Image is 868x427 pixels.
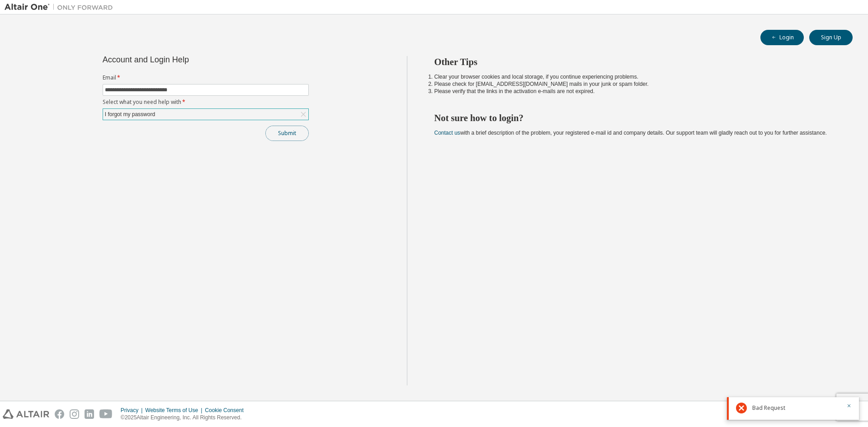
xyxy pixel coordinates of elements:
h2: Not sure how to login? [434,112,837,124]
div: Privacy [121,407,145,414]
li: Clear your browser cookies and local storage, if you continue experiencing problems. [434,73,837,80]
label: Select what you need help with [103,99,309,106]
img: Altair One [5,3,118,12]
div: Cookie Consent [205,407,249,414]
span: with a brief description of the problem, your registered e-mail id and company details. Our suppo... [434,130,827,136]
li: Please verify that the links in the activation e-mails are not expired. [434,88,837,95]
img: altair_logo.svg [3,409,49,419]
img: facebook.svg [55,409,64,419]
div: I forgot my password [104,109,156,119]
button: Login [760,30,804,45]
h2: Other Tips [434,56,837,68]
div: Account and Login Help [103,56,268,63]
div: Website Terms of Use [145,407,205,414]
a: Contact us [434,130,460,136]
button: Submit [265,126,309,141]
div: I forgot my password [103,109,308,120]
img: instagram.svg [70,409,79,419]
li: Please check for [EMAIL_ADDRESS][DOMAIN_NAME] mails in your junk or spam folder. [434,80,837,88]
img: youtube.svg [99,409,113,419]
img: linkedin.svg [85,409,94,419]
span: Bad Request [752,404,785,412]
label: Email [103,74,309,81]
button: Sign Up [809,30,853,45]
p: © 2025 Altair Engineering, Inc. All Rights Reserved. [121,414,249,422]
